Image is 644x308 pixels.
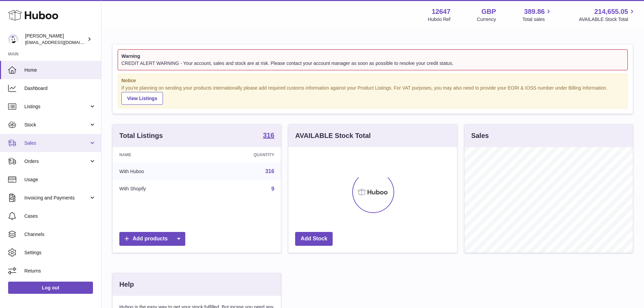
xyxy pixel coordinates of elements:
[113,163,204,180] td: With Huboo
[24,85,96,92] span: Dashboard
[24,122,89,128] span: Stock
[594,7,628,16] span: 214,655.05
[263,132,274,139] strong: 316
[263,132,274,140] a: 316
[477,16,496,23] div: Currency
[24,103,89,110] span: Listings
[113,180,204,198] td: With Shopify
[24,231,96,238] span: Channels
[295,232,333,246] a: Add Stock
[24,250,96,256] span: Settings
[522,16,552,23] span: Total sales
[119,232,185,246] a: Add products
[24,158,89,165] span: Orders
[295,131,371,140] h3: AVAILABLE Stock Total
[25,40,99,45] span: [EMAIL_ADDRESS][DOMAIN_NAME]
[8,34,18,44] img: internalAdmin-12647@internal.huboo.com
[471,131,489,140] h3: Sales
[121,92,163,105] a: View Listings
[24,268,96,274] span: Returns
[24,195,89,201] span: Invoicing and Payments
[113,147,204,163] th: Name
[24,213,96,219] span: Cases
[8,282,93,294] a: Log out
[271,186,274,192] a: 9
[121,53,624,60] strong: Warning
[25,33,86,46] div: [PERSON_NAME]
[121,60,624,67] div: CREDIT ALERT WARNING - Your account, sales and stock are at risk. Please contact your account man...
[265,168,275,174] a: 316
[524,7,545,16] span: 389.86
[579,7,636,23] a: 214,655.05 AVAILABLE Stock Total
[121,77,624,84] strong: Notice
[119,280,134,289] h3: Help
[24,67,96,73] span: Home
[522,7,552,23] a: 389.86 Total sales
[119,131,163,140] h3: Total Listings
[428,16,451,23] div: Huboo Ref
[204,147,281,163] th: Quantity
[579,16,636,23] span: AVAILABLE Stock Total
[481,7,496,16] strong: GBP
[121,85,624,105] div: If you're planning on sending your products internationally please add required customs informati...
[24,140,89,146] span: Sales
[24,176,96,183] span: Usage
[432,7,451,16] strong: 12647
